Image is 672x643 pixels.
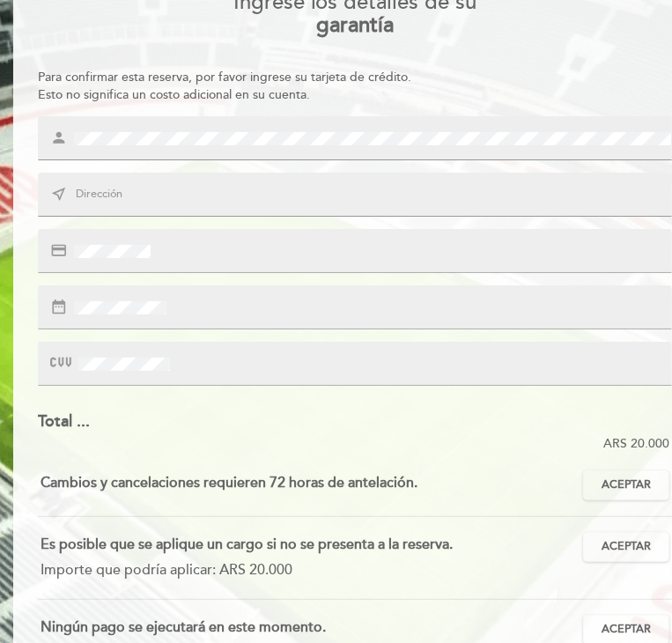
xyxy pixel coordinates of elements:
[583,470,669,500] button: Aceptar
[41,558,453,583] div: Importe que podría aplicar: ARS 20.000
[38,468,420,499] div: Cambios y cancelaciones requieren 72 horas de antelación.
[583,532,669,562] button: Aceptar
[603,435,669,453] div: ARS 20.000
[38,612,329,643] div: Ningún pago se ejecutará en este momento.
[50,129,68,147] i: person
[602,539,651,555] span: Aceptar
[38,69,672,104] div: Para confirmar esta reserva, por favor ingrese su tarjeta de crédito. Esto no significa un costo ...
[38,411,90,431] span: Total ...
[316,12,394,38] b: garantía
[50,299,68,316] i: date_range
[602,622,651,638] span: Aceptar
[50,242,68,260] i: credit_card
[41,532,453,558] div: Es posible que se aplique un cargo si no se presenta a la reserva.
[50,186,68,203] i: near_me
[602,477,651,493] span: Aceptar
